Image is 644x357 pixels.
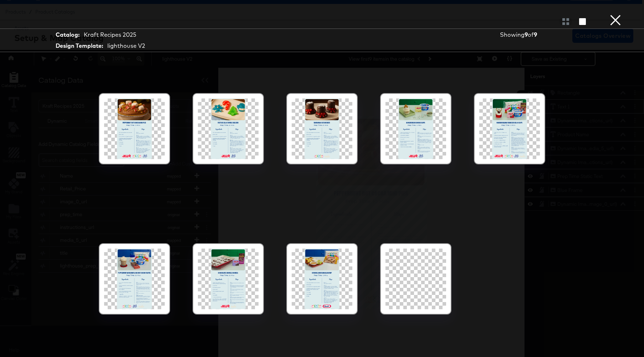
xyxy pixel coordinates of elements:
div: Showing of [500,31,576,39]
strong: 9 [534,31,537,38]
div: lighthouse V2 [107,42,145,50]
strong: 9 [525,31,528,38]
div: Kraft Recipes 2025 [84,31,136,39]
strong: Design Template: [56,42,103,50]
strong: Catalog: [56,31,80,39]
